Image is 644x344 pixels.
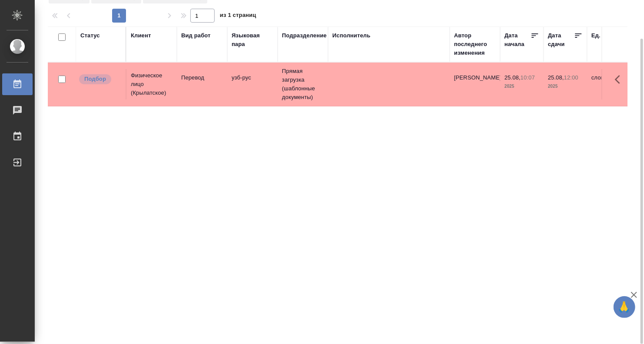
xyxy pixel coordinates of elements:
div: Подразделение [282,31,327,40]
p: 2025 [548,82,583,91]
button: Здесь прячутся важные кнопки [610,69,631,90]
p: 25.08, [505,74,521,81]
p: Физическое лицо (Крылатское) [131,71,173,97]
div: Ед. изм [591,31,613,40]
div: Автор последнего изменения [454,31,496,57]
div: Дата начала [505,31,531,49]
td: узб-рус [227,69,278,99]
td: слово [587,69,637,99]
span: 🙏 [617,298,632,316]
div: Клиент [131,31,151,40]
span: из 1 страниц [220,10,256,23]
p: 25.08, [548,74,564,81]
p: 10:07 [521,74,535,81]
div: Языковая пара [232,31,273,49]
p: 12:00 [564,74,578,81]
button: 🙏 [614,296,635,318]
p: Перевод [181,73,223,82]
p: Подбор [84,75,106,83]
div: Вид работ [181,31,211,40]
p: 2025 [505,82,539,91]
div: Можно подбирать исполнителей [78,73,121,85]
td: [PERSON_NAME] [450,69,500,99]
div: Статус [80,31,100,40]
td: Прямая загрузка (шаблонные документы) [278,63,328,106]
div: Исполнитель [332,31,371,40]
div: Дата сдачи [548,31,574,49]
